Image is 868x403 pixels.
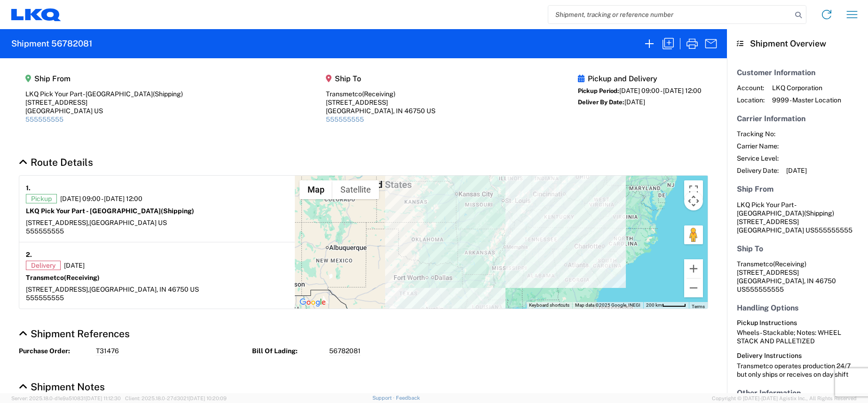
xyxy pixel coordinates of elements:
[161,207,194,215] span: (Shipping)
[252,347,323,356] strong: Bill Of Lading:
[737,352,858,360] h6: Delivery Instructions
[329,347,361,356] span: 56782081
[773,260,806,268] span: (Receiving)
[578,99,624,106] span: Deliver By Date:
[529,302,569,309] button: Keyboard shortcuts
[332,180,379,199] button: Show satellite imagery
[737,114,858,123] h5: Carrier Information
[26,227,288,235] div: 555555555
[746,286,784,293] span: 555555555
[684,180,703,199] button: Toggle fullscreen view
[25,98,183,107] div: [STREET_ADDRESS]
[684,279,703,297] button: Zoom out
[372,395,396,401] a: Support
[772,84,841,92] span: LKQ Corporation
[737,201,858,234] address: [GEOGRAPHIC_DATA] US
[11,395,121,401] span: Server: 2025.18.0-d1e9a510831
[548,6,792,23] input: Shipment, tracking or reference number
[362,90,395,98] span: (Receiving)
[26,294,288,302] div: 555555555
[737,142,779,150] span: Carrier Name:
[737,244,858,253] h5: Ship To
[684,192,703,210] button: Map camera controls
[646,302,662,308] span: 200 km
[684,259,703,278] button: Zoom in
[737,185,858,194] h5: Ship From
[624,98,645,106] span: [DATE]
[737,328,858,345] div: Wheels - Stackable; Notes: WHEEL STACK AND PALLETIZED
[684,225,703,244] button: Drag Pegman onto the map to open Street View
[737,260,858,294] address: [GEOGRAPHIC_DATA], IN 46750 US
[737,68,858,77] h5: Customer Information
[643,302,689,309] button: Map Scale: 200 km per 47 pixels
[86,395,121,401] span: [DATE] 11:12:30
[737,201,804,217] span: LKQ Pick Your Part - [GEOGRAPHIC_DATA]
[26,207,194,215] strong: LKQ Pick Your Part - [GEOGRAPHIC_DATA]
[11,38,92,49] h2: Shipment 56782081
[737,130,779,138] span: Tracking No:
[125,395,227,401] span: Client: 2025.18.0-27d3021
[89,286,199,293] span: [GEOGRAPHIC_DATA], IN 46750 US
[26,286,89,293] span: [STREET_ADDRESS],
[25,90,183,98] div: LKQ Pick Your Part - [GEOGRAPHIC_DATA]
[712,394,857,403] span: Copyright © [DATE]-[DATE] Agistix Inc., All Rights Reserved
[19,347,89,356] strong: Purchase Order:
[19,156,93,168] a: Hide Details
[326,98,435,107] div: [STREET_ADDRESS]
[297,296,328,309] img: Google
[96,347,119,356] span: T31476
[26,182,31,194] strong: 1.
[737,154,779,163] span: Service Level:
[19,328,130,340] a: Hide Details
[804,209,834,217] span: (Shipping)
[64,274,100,281] span: (Receiving)
[737,84,765,92] span: Account:
[326,74,435,83] h5: Ship To
[814,226,852,234] span: 555555555
[396,395,420,401] a: Feedback
[26,249,32,261] strong: 2.
[26,194,57,203] span: Pickup
[26,261,61,270] span: Delivery
[737,303,858,312] h5: Handling Options
[737,218,799,225] span: [STREET_ADDRESS]
[737,388,858,397] h5: Other Information
[737,260,806,276] span: Transmetco [STREET_ADDRESS]
[727,29,868,58] header: Shipment Overview
[692,304,705,309] a: Terms
[26,274,100,281] strong: Transmetco
[737,319,858,327] h6: Pickup Instructions
[25,107,183,115] div: [GEOGRAPHIC_DATA] US
[89,219,167,226] span: [GEOGRAPHIC_DATA] US
[297,296,328,309] a: Open this area in Google Maps (opens a new window)
[25,74,183,83] h5: Ship From
[737,96,765,104] span: Location:
[578,74,702,83] h5: Pickup and Delivery
[326,90,435,98] div: Transmetco
[786,166,807,175] span: [DATE]
[326,107,435,115] div: [GEOGRAPHIC_DATA], IN 46750 US
[737,166,779,175] span: Delivery Date:
[575,302,640,308] span: Map data ©2025 Google, INEGI
[64,261,85,270] span: [DATE]
[326,116,364,123] a: 555555555
[25,116,63,123] a: 555555555
[619,87,702,94] span: [DATE] 09:00 - [DATE] 12:00
[153,90,183,98] span: (Shipping)
[60,194,142,203] span: [DATE] 09:00 - [DATE] 12:00
[578,87,619,94] span: Pickup Period:
[189,395,227,401] span: [DATE] 10:20:09
[772,96,841,104] span: 9999 - Master Location
[300,180,332,199] button: Show street map
[737,362,858,379] div: Transmetco operates production 24/7 but only ships or receives on day shift
[26,219,89,226] span: [STREET_ADDRESS],
[19,381,105,393] a: Hide Details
